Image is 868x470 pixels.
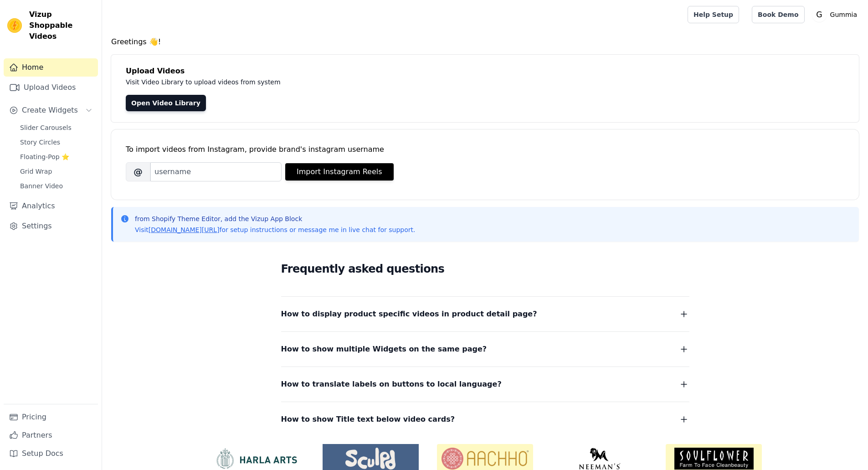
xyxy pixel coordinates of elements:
[281,343,689,356] button: How to show multiple Widgets on the same page?
[281,378,689,391] button: How to translate labels on buttons to local language?
[126,95,206,111] a: Open Video Library
[551,448,647,470] img: Neeman's
[281,413,689,426] button: How to show Title text below video cards?
[285,163,394,181] button: Import Instagram Reels
[281,308,689,320] button: How to display product specific videos in product detail page?
[281,260,689,278] h2: Frequently asked questions
[20,167,52,176] span: Grid Wrap
[281,413,455,426] span: How to show Title text below video cards?
[15,136,98,149] a: Story Circles
[4,197,98,215] a: Analytics
[111,36,859,47] h4: Greetings 👋!
[281,308,537,320] span: How to display product specific videos in product detail page?
[15,150,98,163] a: Floating-Pop ⭐
[20,181,63,191] span: Banner Video
[149,226,220,233] a: [DOMAIN_NAME][URL]
[323,448,419,470] img: Sculpd US
[135,225,415,234] p: Visit for setup instructions or message me in live chat for support.
[281,378,502,391] span: How to translate labels on buttons to local language?
[4,426,98,444] a: Partners
[688,6,739,23] a: Help Setup
[15,165,98,178] a: Grid Wrap
[150,162,282,181] input: username
[15,121,98,134] a: Slider Carousels
[827,6,861,23] p: Gummia
[29,9,94,42] span: Vizup Shoppable Videos
[135,214,415,223] p: from Shopify Theme Editor, add the Vizup App Block
[4,408,98,426] a: Pricing
[4,78,98,97] a: Upload Videos
[20,138,60,147] span: Story Circles
[4,58,98,77] a: Home
[15,180,98,192] a: Banner Video
[7,18,22,33] img: Vizup
[126,144,844,155] div: To import videos from Instagram, provide brand's instagram username
[20,152,69,161] span: Floating-Pop ⭐
[4,101,98,119] button: Create Widgets
[4,444,98,463] a: Setup Docs
[812,6,861,23] button: G Gummia
[126,66,844,77] h4: Upload Videos
[281,343,487,356] span: How to show multiple Widgets on the same page?
[22,105,78,116] span: Create Widgets
[208,448,304,470] img: HarlaArts
[4,217,98,235] a: Settings
[816,10,822,19] text: G
[20,123,72,132] span: Slider Carousels
[752,6,804,23] a: Book Demo
[126,162,150,181] span: @
[126,77,534,88] p: Visit Video Library to upload videos from system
